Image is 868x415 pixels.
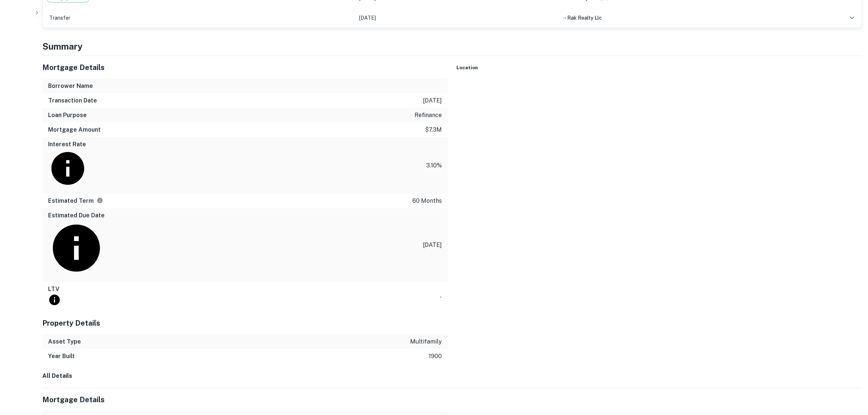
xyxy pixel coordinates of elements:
p: - [440,292,442,301]
h4: All Details [42,372,862,380]
button: expand row [846,12,858,24]
td: [DATE] [355,8,558,28]
h6: Mortgage Amount [48,125,101,134]
h5: Location [457,64,863,71]
svg: LTVs displayed on the website are for informational purposes only and may be reported incorrectly... [48,294,61,306]
p: 3.10% [427,161,442,170]
h6: Loan Purpose [48,111,87,120]
h6: Year Built [48,352,75,361]
h6: Estimated Term [48,197,103,205]
span: rak realty llc [567,15,602,21]
svg: The interest rates displayed on the website are for informational purposes only and may be report... [48,149,87,188]
span: Transfer [46,15,73,21]
h5: Mortgage Details [42,394,448,405]
h4: Summary [42,40,862,53]
p: $7.3m [425,125,442,134]
h6: Estimated Due Date [48,211,105,279]
p: multifamily [410,337,442,346]
p: refinance [415,111,442,120]
div: → [562,14,785,22]
p: [DATE] [423,241,442,249]
svg: Estimate is based on a standard schedule for this type of loan. [48,220,105,276]
h5: Property Details [42,318,448,329]
h6: Borrower Name [48,82,93,90]
p: [DATE] [423,96,442,105]
p: 1900 [429,352,442,361]
h6: Transaction Date [48,96,97,105]
h6: Interest Rate [48,140,87,191]
h6: LTV [48,285,61,309]
h5: Mortgage Details [42,62,448,73]
p: 60 months [413,197,442,205]
svg: Term is based on a standard schedule for this type of loan. [97,197,103,204]
iframe: Chat Widget [832,357,868,392]
h6: Asset Type [48,337,81,346]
